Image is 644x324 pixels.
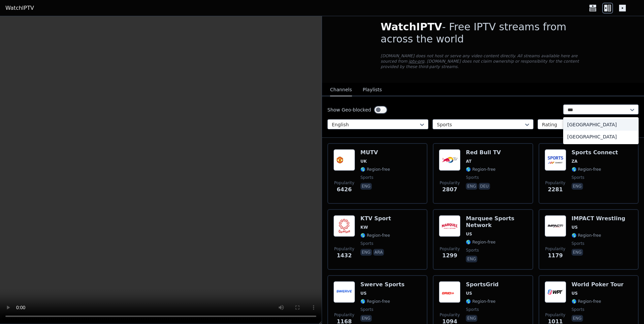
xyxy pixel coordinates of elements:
[360,167,390,172] span: 🌎 Region-free
[373,249,384,256] p: ara
[572,233,601,238] span: 🌎 Region-free
[360,281,405,288] h6: Swerve Sports
[337,186,352,194] span: 6426
[360,149,390,156] h6: MUTV
[545,246,566,252] span: Popularity
[360,315,372,322] p: eng
[466,299,495,304] span: 🌎 Region-free
[466,291,472,296] span: US
[572,241,584,246] span: sports
[572,291,578,296] span: US
[360,241,373,246] span: sports
[360,299,390,304] span: 🌎 Region-free
[466,175,479,180] span: sports
[466,239,495,245] span: 🌎 Region-free
[440,180,460,186] span: Popularity
[572,249,583,256] p: eng
[572,167,601,172] span: 🌎 Region-free
[466,281,498,288] h6: SportsGrid
[439,149,460,171] img: Red Bull TV
[360,291,366,296] span: US
[409,59,424,64] a: iptv-org
[5,4,34,12] a: WatchIPTV
[572,315,583,322] p: eng
[548,186,563,194] span: 2281
[572,175,584,180] span: sports
[333,281,355,303] img: Swerve Sports
[545,215,566,237] img: IMPACT Wrestling
[466,183,477,190] p: eng
[327,106,371,113] label: Show Geo-blocked
[545,312,566,318] span: Popularity
[381,21,585,45] h1: - Free IPTV streams from across the world
[440,312,460,318] span: Popularity
[466,315,477,322] p: eng
[360,183,372,190] p: eng
[334,312,354,318] span: Popularity
[545,281,566,303] img: World Poker Tour
[466,256,477,262] p: eng
[466,215,527,229] h6: Marquee Sports Network
[360,233,390,238] span: 🌎 Region-free
[360,159,367,164] span: UK
[334,246,354,252] span: Popularity
[337,252,352,260] span: 1432
[333,149,355,171] img: MUTV
[572,281,624,288] h6: World Poker Tour
[572,215,625,222] h6: IMPACT Wrestling
[333,215,355,237] img: KTV Sport
[439,281,460,303] img: SportsGrid
[360,249,372,256] p: eng
[334,180,354,186] span: Popularity
[381,53,585,69] p: [DOMAIN_NAME] does not host or serve any video content directly. All streams available here are s...
[572,183,583,190] p: eng
[439,215,460,237] img: Marquee Sports Network
[442,252,457,260] span: 1299
[466,248,479,253] span: sports
[545,149,566,171] img: Sports Connect
[360,175,373,180] span: sports
[440,246,460,252] span: Popularity
[360,225,368,230] span: KW
[548,252,563,260] span: 1179
[360,307,373,312] span: sports
[360,215,391,222] h6: KTV Sport
[572,307,584,312] span: sports
[545,180,566,186] span: Popularity
[572,299,601,304] span: 🌎 Region-free
[466,167,495,172] span: 🌎 Region-free
[572,225,578,230] span: US
[381,21,442,33] span: WatchIPTV
[466,307,479,312] span: sports
[466,159,472,164] span: AT
[563,131,639,143] div: [GEOGRAPHIC_DATA]
[330,84,352,96] button: Channels
[563,119,639,131] div: [GEOGRAPHIC_DATA]
[572,159,578,164] span: ZA
[572,149,618,156] h6: Sports Connect
[442,186,457,194] span: 2807
[363,84,382,96] button: Playlists
[466,231,472,237] span: US
[466,149,501,156] h6: Red Bull TV
[479,183,490,190] p: deu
